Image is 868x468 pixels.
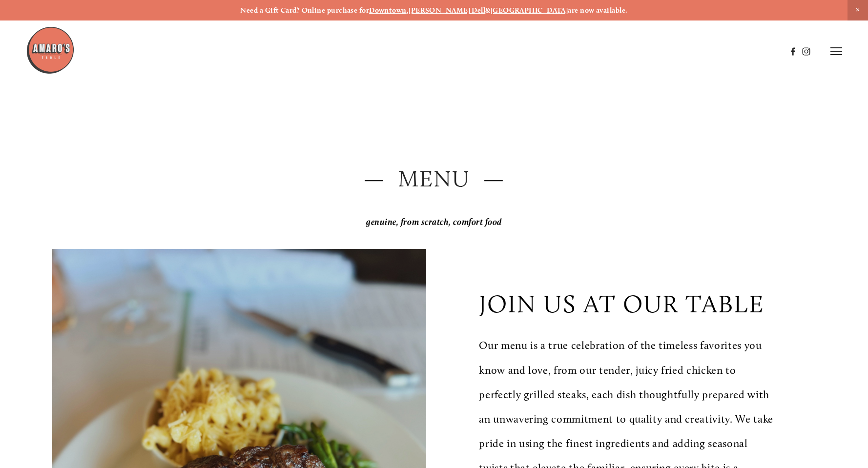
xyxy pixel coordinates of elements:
[369,6,407,15] a: Downtown
[491,6,568,15] a: [GEOGRAPHIC_DATA]
[479,289,764,319] p: join us at our table
[366,217,502,227] em: genuine, from scratch, comfort food
[240,6,369,15] strong: Need a Gift Card? Online purchase for
[407,6,409,15] strong: ,
[568,6,627,15] strong: are now available.
[485,6,490,15] strong: &
[26,26,75,75] img: Amaro's Table
[52,163,816,195] h2: — Menu —
[409,6,485,15] a: [PERSON_NAME] Dell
